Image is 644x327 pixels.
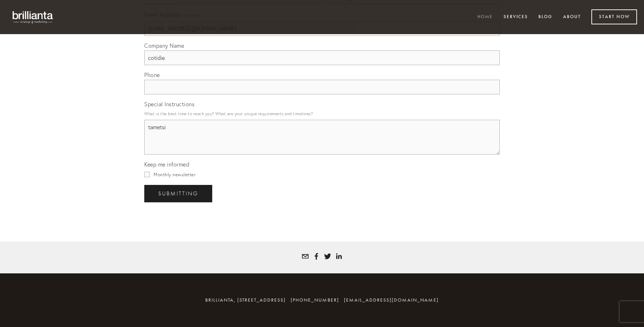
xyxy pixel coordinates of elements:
[302,253,309,260] a: tatyana@brillianta.com
[154,172,195,177] span: Monthly newsletter
[144,101,194,108] span: Special Instructions
[499,11,532,23] a: Services
[291,297,339,303] span: [PHONE_NUMBER]
[144,71,160,78] span: Phone
[591,9,637,24] a: Start Now
[313,253,320,260] a: Tatyana Bolotnikov White
[144,42,184,49] span: Company Name
[559,11,585,23] a: About
[144,172,150,177] input: Monthly newsletter
[473,11,497,23] a: Home
[144,185,212,202] button: SubmittingSubmitting
[335,253,342,260] a: Tatyana White
[534,11,557,23] a: Blog
[324,253,331,260] a: Tatyana White
[158,190,198,197] span: Submitting
[205,297,286,303] span: brillianta, [STREET_ADDRESS]
[144,161,189,168] span: Keep me informed
[344,297,439,303] a: [EMAIL_ADDRESS][DOMAIN_NAME]
[7,7,59,27] img: brillianta - research, strategy, marketing
[144,109,500,118] p: What is the best time to reach you? What are your unique requirements and timelines?
[144,120,500,155] textarea: tametsi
